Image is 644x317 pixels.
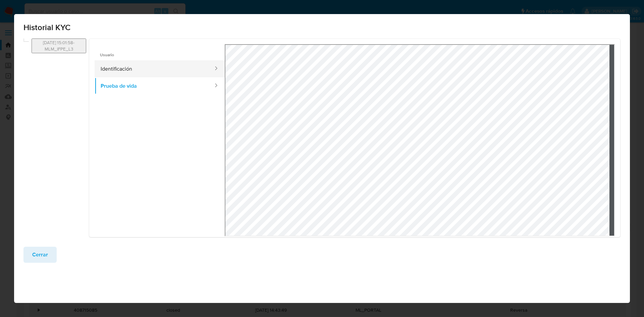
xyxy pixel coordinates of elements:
span: Cerrar [32,247,48,262]
button: 16/01/2024 15:01:58-MLM_IFPE_L3 [32,38,86,53]
button: Identificación [95,60,214,77]
button: Cerrar [23,247,57,263]
span: Historial KYC [23,23,621,31]
button: Prueba de vida [95,77,214,94]
span: Usuario [95,44,225,60]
